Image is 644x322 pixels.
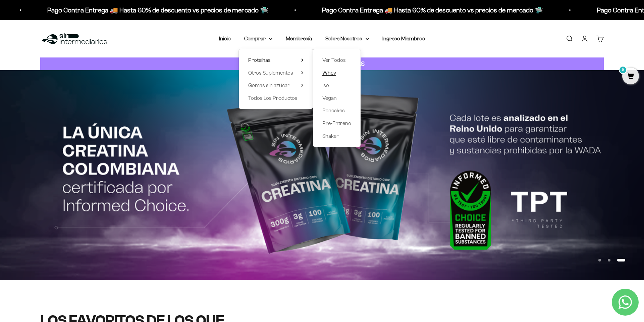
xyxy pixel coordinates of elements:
a: Ver Todos [322,56,351,65]
summary: Otros Suplementos [248,69,304,77]
a: Ingreso Miembros [382,36,425,41]
span: Todos Los Productos [248,95,298,101]
span: Gomas sin azúcar [248,82,290,88]
mark: 0 [619,66,627,74]
p: Pago Contra Entrega 🚚 Hasta 60% de descuento vs precios de mercado 🛸 [320,5,541,15]
span: Vegan [322,95,337,101]
span: Ver Todos [322,57,346,63]
summary: Comprar [244,34,272,43]
span: Proteínas [248,57,271,63]
span: Pancakes [322,108,345,113]
summary: Proteínas [248,56,304,65]
summary: Gomas sin azúcar [248,81,304,90]
a: Todos Los Productos [248,94,304,103]
span: Pre-Entreno [322,120,351,126]
p: Pago Contra Entrega 🚚 Hasta 60% de descuento vs precios de mercado 🛸 [46,5,267,15]
a: Pre-Entreno [322,119,351,128]
a: Vegan [322,94,351,103]
span: Shaker [322,133,339,139]
span: Whey [322,70,336,76]
a: Shaker [322,132,351,140]
a: Pancakes [322,106,351,115]
a: Membresía [286,36,312,41]
summary: Sobre Nosotros [325,34,369,43]
span: Iso [322,82,329,88]
a: Whey [322,69,351,77]
a: Iso [322,81,351,90]
a: Inicio [219,36,231,41]
a: 0 [622,73,639,80]
span: Otros Suplementos [248,70,293,76]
